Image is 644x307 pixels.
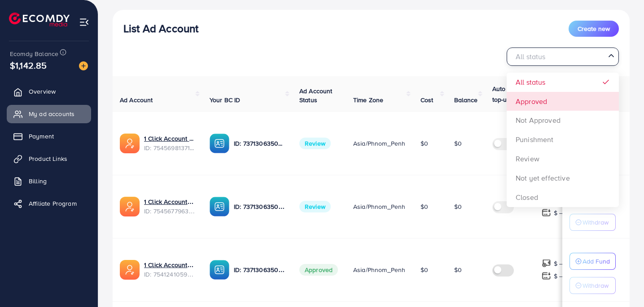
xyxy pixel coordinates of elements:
input: Search for option [511,50,605,64]
span: $0 [421,139,428,148]
button: Withdraw [570,214,616,231]
p: $ --- [554,258,565,269]
span: ID: 7545698137101402120 [144,143,195,152]
a: 1 Click Account 128 [144,197,195,206]
span: Billing [29,177,47,186]
span: ID: 7545677963602509825 [144,207,195,216]
a: Billing [7,172,91,190]
img: top-up amount [542,208,551,217]
p: $ --- [554,208,565,218]
p: ID: 7371306350615248913 [234,264,285,275]
img: ic-ads-acc.e4c84228.svg [120,134,140,153]
span: Overview [29,87,56,96]
span: Product Links [29,154,67,163]
span: $0 [421,265,428,274]
p: ID: 7371306350615248913 [234,201,285,212]
p: ID: 7371306350615248913 [234,138,285,149]
span: Asia/Phnom_Penh [353,202,405,211]
p: Withdraw [583,217,609,228]
span: Create new [578,24,610,33]
li: All status [507,73,619,92]
img: logo [9,13,70,26]
span: $0 [454,139,462,148]
button: Add Fund [570,253,616,270]
li: Punishment [507,130,619,149]
span: $0 [421,202,428,211]
span: Ad Account [120,95,153,104]
div: <span class='underline'>1 Click Account 127</span></br>7541241059532472321 [144,260,195,279]
span: Ecomdy Balance [10,49,58,58]
a: 1 Click Account 127 [144,260,195,269]
span: Asia/Phnom_Penh [353,139,405,148]
span: Balance [454,95,478,104]
iframe: Chat [606,267,637,300]
img: top-up amount [542,259,551,268]
span: Asia/Phnom_Penh [353,265,405,274]
span: Approved [299,264,338,276]
li: Not yet effective [507,169,619,188]
p: $ --- [554,271,565,281]
button: Withdraw [570,277,616,294]
p: Auto top-up [492,83,518,105]
span: Review [299,138,331,149]
p: Withdraw [583,280,609,291]
span: Your BC ID [210,95,241,104]
span: My ad accounts [29,109,74,118]
a: My ad accounts [7,105,91,123]
img: ic-ads-acc.e4c84228.svg [120,260,140,280]
a: Product Links [7,150,91,168]
span: $0 [454,265,462,274]
img: image [79,61,88,70]
span: Cost [421,95,434,104]
img: ic-ba-acc.ded83a64.svg [210,197,229,216]
span: Affiliate Program [29,199,77,208]
img: menu [79,17,89,27]
img: ic-ba-acc.ded83a64.svg [210,260,229,280]
a: Affiliate Program [7,195,91,212]
img: ic-ads-acc.e4c84228.svg [120,197,140,216]
li: Review [507,149,619,169]
img: top-up amount [542,271,551,281]
div: Search for option [507,48,619,66]
a: Payment [7,127,91,145]
p: Add Fund [583,256,610,267]
a: 1 Click Account 129 [144,134,195,143]
span: Ad Account Status [299,86,333,104]
span: Payment [29,132,54,141]
h3: List Ad Account [123,22,198,35]
li: Approved [507,92,619,111]
a: Overview [7,82,91,100]
li: Closed [507,188,619,207]
span: ID: 7541241059532472321 [144,270,195,279]
span: Review [299,201,331,212]
span: $0 [454,202,462,211]
span: Time Zone [353,95,383,104]
div: <span class='underline'>1 Click Account 129</span></br>7545698137101402120 [144,134,195,152]
span: $1,142.85 [10,59,47,72]
button: Create new [569,21,619,37]
div: <span class='underline'>1 Click Account 128</span></br>7545677963602509825 [144,197,195,216]
img: ic-ba-acc.ded83a64.svg [210,134,229,153]
li: Not Approved [507,111,619,130]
